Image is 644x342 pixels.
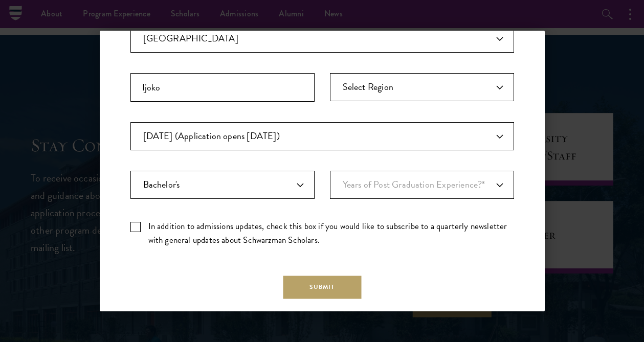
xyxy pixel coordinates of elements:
[283,276,361,299] button: Submit
[130,219,514,247] label: In addition to admissions updates, check this box if you would like to subscribe to a quarterly n...
[130,171,315,199] div: Highest Level of Degree?*
[330,171,514,199] div: Years of Post Graduation Experience?*
[130,73,315,102] input: City
[130,219,514,247] div: Check this box to receive a quarterly newsletter with general updates about Schwarzman Scholars.
[130,122,514,150] div: Anticipated Entry Term*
